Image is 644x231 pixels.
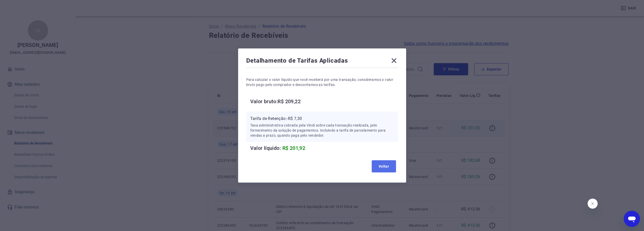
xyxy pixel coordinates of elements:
[246,77,398,87] p: Para calcular o valor líquido que você receberá por uma transação, consideramos o valor bruto pag...
[250,116,394,122] p: Tarifa de Retenção: -R$ 7,30
[250,97,398,105] h6: Valor bruto: R$ 209,22
[250,123,394,138] p: Taxa administrativa cobrada pela Vindi sobre cada transação realizada, pelo fornecimento da soluç...
[624,211,640,227] iframe: Botão para abrir a janela de mensagens
[372,160,396,172] button: Voltar
[3,4,43,8] span: Olá! Precisa de ajuda?
[250,144,398,152] h6: Valor líquido:
[282,145,305,151] span: R$ 201,92
[588,199,598,209] iframe: Fechar mensagem
[246,57,398,67] div: Detalhamento de Tarifas Aplicadas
